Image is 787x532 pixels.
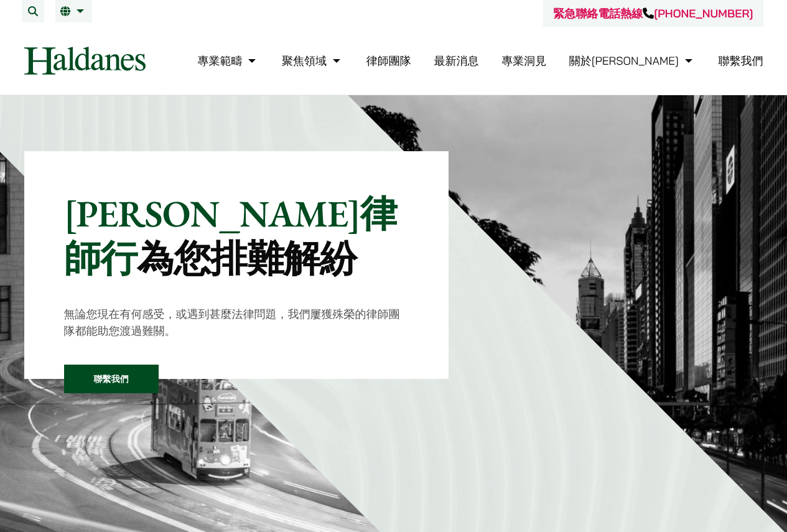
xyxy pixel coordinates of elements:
a: 專業洞見 [501,54,546,68]
img: Logo of Haldanes [24,47,146,75]
a: 關於何敦 [569,54,696,68]
p: [PERSON_NAME]律師行 [64,191,409,281]
a: 最新消息 [434,54,478,68]
a: 律師團隊 [366,54,411,68]
mark: 為您排難解紛 [137,234,356,282]
a: 聯繫我們 [64,365,159,393]
a: 緊急聯絡電話熱線[PHONE_NUMBER] [553,6,753,21]
a: 專業範疇 [197,54,259,68]
a: 聚焦領域 [282,54,343,68]
a: 繁 [60,6,87,16]
a: 聯繫我們 [719,54,763,68]
p: 無論您現在有何感受，或遇到甚麼法律問題，我們屢獲殊榮的律師團隊都能助您渡過難關。 [64,306,409,339]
